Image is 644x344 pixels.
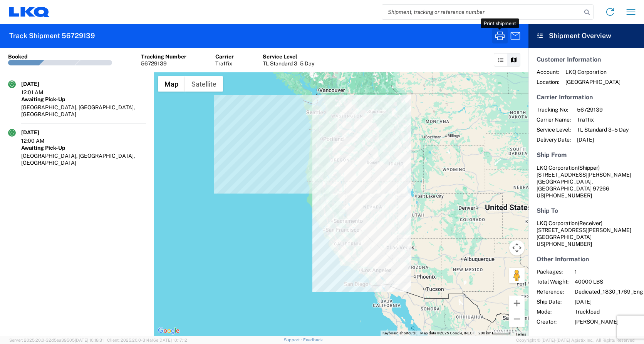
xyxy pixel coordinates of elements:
span: (Receiver) [578,220,602,226]
header: Shipment Overview [528,24,644,48]
div: Tracking Number [141,53,186,60]
div: Carrier [215,53,234,60]
img: Google [156,326,181,336]
span: Total Weight: [537,278,569,285]
button: Map camera controls [509,240,525,255]
span: Ship Date: [537,298,569,305]
span: Server: 2025.20.0-32d5ea39505 [9,338,104,342]
span: LKQ Corporation [537,165,578,171]
span: [PHONE_NUMBER] [544,241,592,247]
button: Map Scale: 200 km per 46 pixels [476,331,513,336]
span: [STREET_ADDRESS][PERSON_NAME] [537,172,631,178]
div: Service Level [263,53,314,60]
div: Awaiting Pick-Up [21,144,146,151]
span: [DATE] 10:17:12 [158,338,187,342]
div: [GEOGRAPHIC_DATA], [GEOGRAPHIC_DATA], [GEOGRAPHIC_DATA] [21,152,146,166]
span: Carrier Name: [537,116,571,123]
span: Creator: [537,318,569,325]
a: Terms [515,332,526,336]
address: [GEOGRAPHIC_DATA] US [537,220,636,247]
span: TL Standard 3 - 5 Day [577,126,629,133]
div: Awaiting Pick-Up [21,96,146,103]
div: Traffix [215,60,234,67]
span: [GEOGRAPHIC_DATA] [565,78,621,85]
a: Open this area in Google Maps (opens a new window) [156,326,181,336]
button: Show street map [158,76,185,92]
h5: Other Information [537,255,636,263]
span: [DATE] 10:18:31 [75,338,104,342]
h5: Customer Information [537,56,636,63]
span: Service Level: [537,126,571,133]
span: LKQ Corporation [STREET_ADDRESS][PERSON_NAME] [537,220,631,233]
span: (Shipper) [578,165,600,171]
button: Zoom in [509,296,525,311]
button: Keyboard shortcuts [382,331,416,336]
span: LKQ Corporation [565,68,621,75]
a: Support [284,337,303,342]
div: 56729139 [141,60,186,67]
span: Map data ©2025 Google, INEGI [420,331,474,335]
span: Tracking No: [537,106,571,113]
div: [GEOGRAPHIC_DATA], [GEOGRAPHIC_DATA], [GEOGRAPHIC_DATA] [21,104,146,118]
span: Client: 2025.20.0-314a16e [107,338,187,342]
span: Delivery Date: [537,136,571,143]
a: Feedback [303,337,323,342]
h2: Track Shipment 56729139 [9,31,95,40]
div: 12:00 AM [21,137,60,144]
div: TL Standard 3 - 5 Day [263,60,314,67]
span: Copyright © [DATE]-[DATE] Agistix Inc., All Rights Reserved [516,337,635,344]
div: 12:01 AM [21,89,60,96]
address: [GEOGRAPHIC_DATA], [GEOGRAPHIC_DATA] 97266 US [537,164,636,199]
span: [DATE] [577,136,629,143]
span: Location: [537,78,559,85]
button: Drag Pegman onto the map to open Street View [509,268,525,283]
span: 200 km [478,331,491,335]
div: [DATE] [21,129,60,136]
input: Shipment, tracking or reference number [382,5,582,19]
button: Show satellite imagery [185,76,223,92]
span: Traffix [577,116,629,123]
span: Packages: [537,268,569,275]
span: 56729139 [577,106,629,113]
button: Zoom out [509,311,525,327]
div: Booked [8,53,28,60]
div: [DATE] [21,80,60,87]
span: Reference: [537,288,569,295]
span: [PHONE_NUMBER] [544,192,592,199]
h5: Carrier Information [537,94,636,101]
h5: Ship From [537,151,636,159]
h5: Ship To [537,207,636,214]
span: Account: [537,68,559,75]
span: Mode: [537,308,569,315]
